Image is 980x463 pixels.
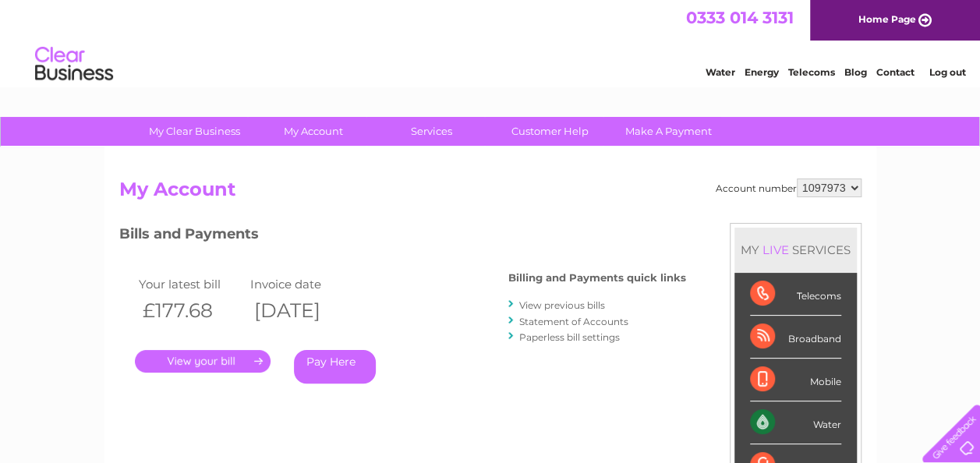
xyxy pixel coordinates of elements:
a: Services [367,117,496,146]
td: Invoice date [246,274,359,295]
img: logo.png [34,41,114,88]
th: £177.68 [135,295,247,327]
a: Blog [844,66,867,78]
a: Telecoms [788,66,835,78]
h4: Billing and Payments quick links [508,272,686,284]
a: View previous bills [519,299,605,311]
h3: Bills and Payments [119,223,686,250]
div: MY SERVICES [734,228,857,272]
h2: My Account [119,178,861,208]
th: [DATE] [246,295,359,327]
div: Water [750,401,841,444]
td: Your latest bill [135,274,247,295]
a: 0333 014 3131 [686,8,794,27]
div: Clear Business is a trading name of Verastar Limited (registered in [GEOGRAPHIC_DATA] No. 3667643... [122,9,859,76]
a: Contact [876,66,915,78]
a: Water [706,66,735,78]
a: Pay Here [294,350,376,383]
a: My Account [249,117,377,146]
a: My Clear Business [130,117,259,146]
a: Log out [929,66,965,78]
div: Mobile [750,359,841,401]
a: Paperless bill settings [519,331,620,343]
div: Telecoms [750,273,841,316]
a: Make A Payment [604,117,733,146]
div: Broadband [750,316,841,359]
div: Account number [716,178,861,197]
a: Energy [745,66,779,78]
a: Statement of Accounts [519,316,628,327]
div: LIVE [759,242,792,257]
a: Customer Help [486,117,614,146]
a: . [135,350,271,373]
